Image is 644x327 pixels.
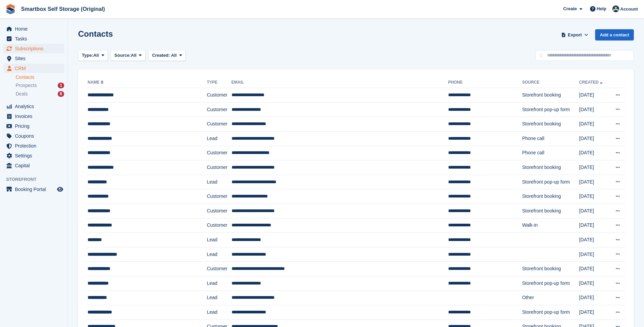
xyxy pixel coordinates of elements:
td: Storefront booking [522,204,579,218]
div: 1 [58,83,64,88]
a: menu [3,102,64,111]
span: Sites [15,54,56,63]
td: Phone call [522,131,579,146]
td: Customer [207,204,231,218]
td: [DATE] [579,131,609,146]
td: Lead [207,276,231,291]
td: Storefront booking [522,117,579,132]
img: Alex Selenitsas [612,5,619,12]
td: Customer [207,189,231,204]
a: menu [3,161,64,170]
a: menu [3,151,64,160]
td: [DATE] [579,305,609,320]
td: [DATE] [579,102,609,117]
span: Settings [15,151,56,160]
span: Deals [16,91,28,97]
td: Storefront pop-up form [522,175,579,189]
button: Export [560,29,590,40]
span: CRM [15,64,56,73]
a: menu [3,44,64,53]
td: Customer [207,146,231,160]
button: Source: All [111,50,146,61]
td: [DATE] [579,218,609,233]
button: Created: All [148,50,186,61]
span: Help [597,5,606,12]
a: menu [3,131,64,141]
td: Storefront pop-up form [522,276,579,291]
td: [DATE] [579,204,609,218]
td: Storefront booking [522,262,579,276]
th: Type [207,77,231,88]
span: Account [620,6,638,13]
a: menu [3,54,64,63]
td: Customer [207,88,231,103]
img: stora-icon-8386f47178a22dfd0bd8f6a31ec36ba5ce8667c1dd55bd0f319d3a0aa187defe.svg [5,4,16,14]
td: Lead [207,175,231,189]
td: Storefront booking [522,88,579,103]
span: Coupons [15,131,56,141]
td: [DATE] [579,233,609,247]
span: Booking Portal [15,185,56,194]
span: Export [568,32,582,38]
span: Storefront [6,176,68,183]
td: [DATE] [579,88,609,103]
a: menu [3,185,64,194]
span: Capital [15,161,56,170]
td: Phone call [522,146,579,160]
span: Type: [82,52,93,59]
td: Customer [207,262,231,276]
span: Analytics [15,102,56,111]
td: Lead [207,291,231,305]
a: Contacts [16,74,64,81]
a: menu [3,141,64,151]
td: Storefront booking [522,160,579,175]
td: Customer [207,102,231,117]
td: Storefront pop-up form [522,305,579,320]
span: Tasks [15,34,56,44]
td: Lead [207,247,231,262]
h1: Contacts [78,29,113,38]
span: Subscriptions [15,44,56,53]
td: [DATE] [579,247,609,262]
a: menu [3,34,64,44]
span: Create [563,5,577,12]
td: [DATE] [579,146,609,160]
a: menu [3,111,64,121]
a: menu [3,24,64,34]
a: Name [88,80,105,85]
a: Prospects 1 [16,82,64,89]
td: [DATE] [579,189,609,204]
td: [DATE] [579,175,609,189]
td: Customer [207,117,231,132]
th: Phone [448,77,522,88]
span: Pricing [15,121,56,131]
span: All [93,52,99,59]
td: Walk-in [522,218,579,233]
button: Type: All [78,50,108,61]
a: Preview store [56,185,64,193]
th: Email [232,77,448,88]
span: Protection [15,141,56,151]
td: [DATE] [579,160,609,175]
td: Lead [207,131,231,146]
td: [DATE] [579,291,609,305]
span: Home [15,24,56,34]
td: Storefront pop-up form [522,102,579,117]
a: menu [3,64,64,73]
td: [DATE] [579,276,609,291]
td: Customer [207,218,231,233]
span: Invoices [15,111,56,121]
span: Created: [152,53,170,58]
td: Storefront booking [522,189,579,204]
td: Other [522,291,579,305]
span: Source: [114,52,131,59]
td: Customer [207,160,231,175]
span: Prospects [16,82,37,89]
a: menu [3,121,64,131]
td: [DATE] [579,117,609,132]
div: 6 [58,91,64,97]
span: All [171,53,177,58]
a: Add a contact [595,29,634,40]
a: Smartbox Self Storage (Original) [18,3,108,15]
a: Deals 6 [16,90,64,98]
